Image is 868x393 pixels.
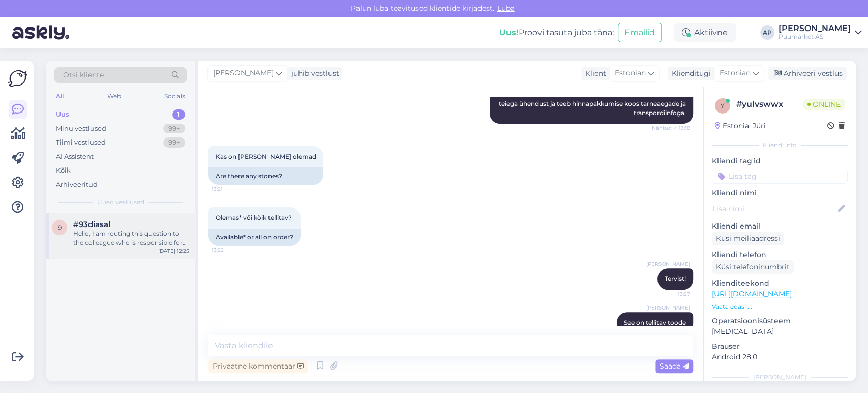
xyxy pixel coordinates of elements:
[668,68,711,79] div: Klienditugi
[54,90,66,103] div: All
[56,137,106,148] div: Tiimi vestlused
[208,359,308,373] div: Privaatne kommentaar
[803,99,845,110] span: Online
[779,24,851,33] div: [PERSON_NAME]
[674,23,736,42] div: Aktiivne
[624,319,686,326] span: See on tellitav toode
[712,203,836,214] input: Lisa nimi
[56,152,94,162] div: AI Assistent
[162,90,187,103] div: Socials
[213,68,274,79] span: [PERSON_NAME]
[212,185,250,193] span: 13:21
[712,302,848,312] p: Vaata edasi ...
[712,278,848,289] p: Klienditeekond
[712,232,784,245] div: Küsi meiliaadressi
[56,165,71,176] div: Kõik
[73,220,110,229] span: #93diasal
[768,67,847,80] div: Arhiveeri vestlus
[615,68,646,79] span: Estonian
[712,169,848,184] input: Lisa tag
[216,214,292,221] span: Olemas* või kõik tellitav?
[715,121,766,131] div: Estonia, Jüri
[712,352,848,362] p: Android 28.0
[660,361,689,371] span: Saada
[494,4,518,13] span: Luba
[163,124,185,134] div: 99+
[212,246,250,254] span: 13:22
[646,260,690,268] span: [PERSON_NAME]
[56,180,98,190] div: Arhiveeritud
[287,68,339,79] div: juhib vestlust
[721,102,725,109] span: y
[216,153,316,160] span: Kas on [PERSON_NAME] olemad
[712,289,792,298] a: [URL][DOMAIN_NAME]
[712,188,848,199] p: Kliendi nimi
[208,167,323,185] div: Are there any stones?
[163,137,185,148] div: 99+
[652,124,690,132] span: Nähtud ✓ 13:18
[712,260,794,274] div: Küsi telefoninumbrit
[760,25,774,40] div: AP
[56,109,69,120] div: Uus
[712,341,848,352] p: Brauser
[499,26,614,39] div: Proovi tasuta juba täna:
[736,98,803,110] div: # yulvswwx
[56,124,106,134] div: Minu vestlused
[58,223,62,231] span: 9
[712,316,848,326] p: Operatsioonisüsteem
[712,156,848,166] p: Kliendi tag'id
[712,373,848,382] div: [PERSON_NAME]
[158,247,189,255] div: [DATE] 12:25
[779,33,851,41] div: Puumarket AS
[105,90,123,103] div: Web
[646,304,690,312] span: [PERSON_NAME]
[618,23,662,42] button: Emailid
[63,70,104,80] span: Otsi kliente
[652,290,690,298] span: 13:27
[73,229,189,247] div: Hello, I am routing this question to the colleague who is responsible for this topic. The reply m...
[172,109,185,120] div: 1
[8,69,27,88] img: Askly Logo
[208,229,301,246] div: Available* or all on order?
[97,198,144,207] span: Uued vestlused
[779,24,862,41] a: [PERSON_NAME]Puumarket AS
[712,141,848,150] div: Kliendi info
[499,27,519,37] b: Uus!
[712,326,848,337] p: [MEDICAL_DATA]
[712,249,848,260] p: Kliendi telefon
[720,68,751,79] span: Estonian
[712,221,848,232] p: Kliendi email
[581,68,606,79] div: Klient
[665,275,686,283] span: Tervist!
